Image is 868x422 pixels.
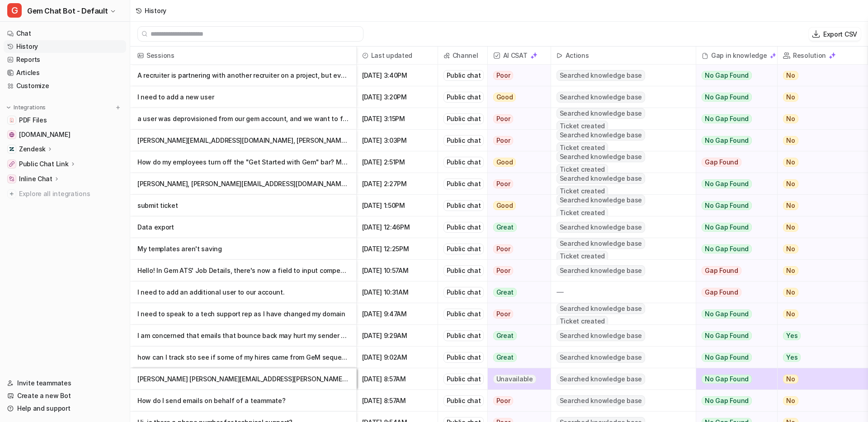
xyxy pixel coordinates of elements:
button: Poor [488,108,545,130]
span: Good [493,201,516,210]
span: Unavailable [493,375,536,384]
span: No [783,309,798,319]
div: Public chat [443,374,484,384]
span: Sessions [134,47,353,65]
p: I need to add an additional user to our account. [137,281,349,303]
a: status.gem.com[DOMAIN_NAME] [4,128,126,141]
span: PDF Files [19,116,47,125]
button: No Gap Found [696,108,770,130]
p: I need to speak to a tech support rep as I have changed my domain [137,303,349,325]
button: Integrations [4,103,48,112]
span: Searched knowledge base [557,70,645,81]
button: No Gap Found [696,347,770,368]
img: Zendesk [9,146,14,152]
span: [DATE] 3:03PM [360,130,434,151]
span: Searched knowledge base [557,238,645,249]
p: Zendesk [19,145,46,154]
button: Poor [488,173,545,195]
span: [DATE] 9:02AM [360,347,434,368]
button: No Gap Found [696,368,770,390]
span: Searched knowledge base [557,173,645,184]
p: a user was deprovisioned from our gem account, and we want to find out why that [137,108,349,130]
span: [DATE] 9:47AM [360,303,434,325]
span: Resolution [781,47,864,65]
span: Ticket created [557,316,609,327]
button: No Gap Found [696,130,770,151]
button: No [778,86,860,108]
div: Gap in knowledge [700,47,774,65]
a: Create a new Bot [4,389,126,402]
a: Customize [4,80,126,92]
button: No [778,130,860,151]
div: Public chat [443,395,484,406]
span: No Gap Found [702,114,752,123]
span: [DATE] 8:57AM [360,368,434,390]
button: Gap Found [696,260,770,281]
p: Export CSV [823,29,857,39]
span: No Gap Found [702,136,752,145]
span: No [783,244,798,253]
button: Great [488,325,545,347]
span: Searched knowledge base [557,92,645,103]
img: Public Chat Link [9,161,14,167]
button: Export CSV [809,28,861,41]
span: No [783,71,798,80]
span: Poor [493,179,514,188]
span: No [783,114,798,123]
button: Poor [488,65,545,86]
button: No [778,151,860,173]
span: [DATE] 8:57AM [360,390,434,412]
span: No [783,179,798,188]
button: Poor [488,390,545,412]
span: No [783,288,798,297]
p: How do my employees turn off the "Get Started with Gem" bar? Most of the team wo [137,151,349,173]
button: No [778,368,860,390]
button: No Gap Found [696,173,770,195]
span: Ticket created [557,164,609,175]
span: No Gap Found [702,179,752,188]
span: Poor [493,309,514,319]
span: [DATE] 2:51PM [360,151,434,173]
span: No [783,223,798,232]
button: Poor [488,130,545,151]
span: Great [493,223,517,232]
span: Explore all integrations [19,187,123,201]
div: History [145,6,166,15]
button: No [778,303,860,325]
img: explore all integrations [7,189,16,198]
span: Searched knowledge base [557,265,645,276]
span: [DATE] 2:27PM [360,173,434,195]
div: Public chat [443,178,484,189]
div: Public chat [443,92,484,103]
p: [PERSON_NAME][EMAIL_ADDRESS][DOMAIN_NAME], [PERSON_NAME] Your product behaving weirdly and I'm not s [137,130,349,151]
div: Public chat [443,265,484,276]
button: No [778,281,860,303]
span: Great [493,331,517,340]
span: Searched knowledge base [557,374,645,384]
span: Searched knowledge base [557,108,645,119]
a: Chat [4,27,126,40]
button: No [778,390,860,412]
span: [DATE] 12:46PM [360,216,434,238]
p: [PERSON_NAME] [PERSON_NAME][EMAIL_ADDRESS][PERSON_NAME][DOMAIN_NAME]] [137,368,349,390]
p: My templates aren't saving [137,238,349,260]
span: [DATE] 12:25PM [360,238,434,260]
button: No Gap Found [696,303,770,325]
span: [DATE] 10:57AM [360,260,434,281]
span: Great [493,288,517,297]
span: [DATE] 3:15PM [360,108,434,130]
button: No Gap Found [696,390,770,412]
span: Last updated [360,47,434,65]
a: Invite teammates [4,377,126,389]
div: Public chat [443,157,484,168]
span: Searched knowledge base [557,222,645,233]
span: No [783,158,798,167]
a: Articles [4,66,126,79]
button: No Gap Found [696,195,770,216]
button: No [778,65,860,86]
span: Poor [493,114,514,123]
span: Gap Found [702,288,741,297]
span: AI CSAT [491,47,547,65]
p: I need to add a new user [137,86,349,108]
span: Poor [493,136,514,145]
